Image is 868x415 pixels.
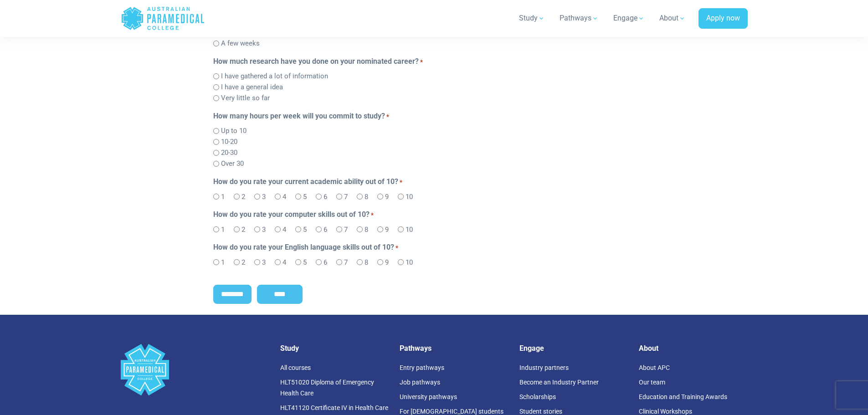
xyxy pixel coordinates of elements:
a: Our team [639,379,665,386]
a: Apply now [699,8,748,29]
a: For [DEMOGRAPHIC_DATA] students [400,408,503,415]
label: 2 [241,257,245,268]
label: 4 [282,225,286,235]
a: All courses [280,364,311,371]
legend: How many hours per week will you commit to study? [213,111,655,122]
label: Up to 10 [221,126,247,136]
label: 9 [385,257,389,268]
legend: How do you rate your current academic ability out of 10? [213,176,655,187]
a: Pathways [554,5,604,31]
a: Industry partners [519,364,569,371]
label: 8 [365,257,368,268]
label: Over 30 [221,159,244,169]
a: Study [514,5,550,31]
label: 10-20 [221,137,237,147]
label: 6 [324,225,327,235]
label: 1 [221,257,225,268]
label: 4 [282,192,286,202]
a: HLT41120 Certificate IV in Health Care [280,404,388,411]
label: 2 [241,225,245,235]
label: 9 [385,192,389,202]
label: 4 [282,257,286,268]
a: University pathways [400,393,457,400]
legend: How much research have you done on your nominated career? [213,56,655,67]
label: I have gathered a lot of information [221,71,328,82]
label: 8 [365,192,368,202]
a: Become an Industry Partner [519,379,599,386]
legend: How do you rate your computer skills out of 10? [213,209,655,220]
a: About [654,5,691,31]
label: 5 [303,257,307,268]
label: 5 [303,225,307,235]
label: 6 [324,192,327,202]
a: About APC [639,364,670,371]
label: 8 [365,225,368,235]
label: 20-30 [221,148,237,158]
label: 3 [262,225,266,235]
a: Education and Training Awards [639,393,727,400]
label: 6 [324,257,327,268]
label: 3 [262,192,266,202]
a: Student stories [519,408,562,415]
a: Engage [608,5,650,31]
a: Australian Paramedical College [121,4,205,33]
label: 10 [406,192,413,202]
a: HLT51020 Diploma of Emergency Health Care [280,379,374,397]
label: 10 [406,225,413,235]
label: A few weeks [221,38,260,49]
label: Very little so far [221,93,270,103]
label: 1 [221,225,225,235]
legend: How do you rate your English language skills out of 10? [213,242,655,253]
a: Space [121,344,269,395]
label: 7 [344,257,348,268]
h5: Pathways [400,344,508,353]
label: I have a general idea [221,82,283,92]
label: 3 [262,257,266,268]
label: 7 [344,192,348,202]
a: Entry pathways [400,364,444,371]
a: Clinical Workshops [639,408,692,415]
h5: Study [280,344,389,353]
a: Scholarships [519,393,556,400]
h5: Engage [519,344,628,353]
label: 1 [221,192,225,202]
a: Job pathways [400,379,440,386]
label: 9 [385,225,389,235]
label: 2 [241,192,245,202]
label: 5 [303,192,307,202]
label: 10 [406,257,413,268]
h5: About [639,344,748,353]
label: 7 [344,225,348,235]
